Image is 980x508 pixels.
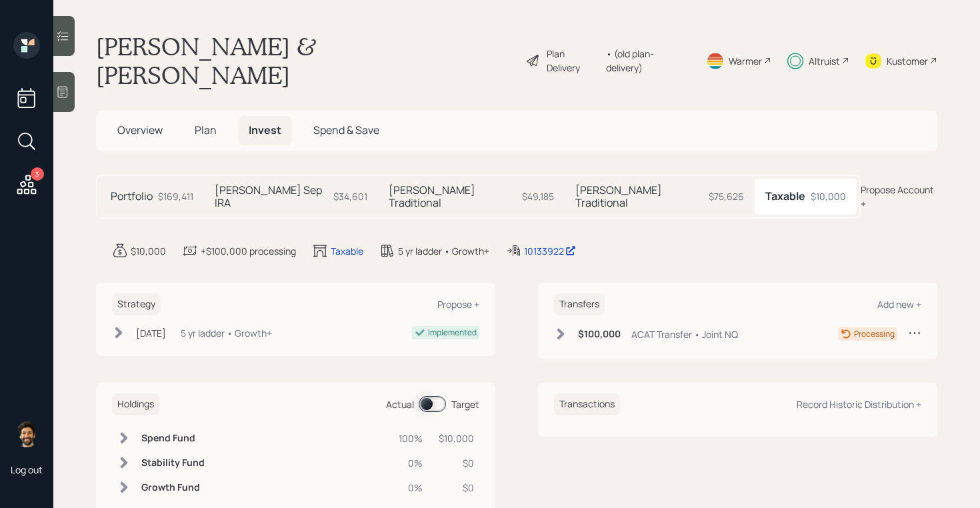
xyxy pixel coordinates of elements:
div: Actual [386,397,414,411]
h6: $100,000 [578,329,621,340]
div: +$100,000 processing [201,244,296,258]
div: Plan Delivery [547,47,599,75]
span: Spend & Save [313,123,379,137]
div: $0 [439,481,474,495]
div: 5 yr ladder • Growth+ [181,326,272,340]
h1: [PERSON_NAME] & [PERSON_NAME] [96,32,515,89]
span: Plan [195,123,217,137]
div: Propose + [437,298,479,311]
div: 5 yr ladder • Growth+ [398,244,489,258]
div: ACAT Transfer • Joint NQ [631,327,738,341]
div: Log out [11,463,43,476]
div: $49,185 [522,189,554,203]
div: $0 [439,456,474,470]
h6: Spend Fund [141,433,205,444]
h5: Portfolio [111,190,153,203]
div: Target [451,397,479,411]
div: $34,601 [333,189,367,203]
div: Add new + [877,298,921,311]
img: eric-schwartz-headshot.png [13,421,40,447]
div: $10,000 [439,431,474,445]
div: $10,000 [131,244,166,258]
h5: Taxable [765,190,805,203]
h6: Transactions [554,393,620,415]
span: Overview [117,123,163,137]
div: $75,626 [709,189,744,203]
div: [DATE] [136,326,166,340]
h6: Holdings [112,393,159,415]
div: Record Historic Distribution + [797,398,921,411]
div: Implemented [428,327,477,339]
h6: Strategy [112,293,161,315]
h6: Stability Fund [141,457,205,469]
h5: [PERSON_NAME] Sep IRA [215,184,328,209]
div: Kustomer [887,54,928,68]
h5: [PERSON_NAME] Traditional [389,184,517,209]
div: 0% [399,456,423,470]
div: • (old plan-delivery) [606,47,690,75]
div: 3 [31,167,44,181]
div: $10,000 [811,189,846,203]
div: Processing [854,328,895,340]
div: $169,411 [158,189,193,203]
span: Invest [249,123,281,137]
h5: [PERSON_NAME] Traditional [575,184,703,209]
div: Propose Account + [861,183,937,211]
div: 10133922 [524,244,576,258]
div: Warmer [729,54,762,68]
h6: Transfers [554,293,605,315]
h6: Growth Fund [141,482,205,493]
div: 100% [399,431,423,445]
div: Altruist [809,54,840,68]
div: Taxable [331,244,363,258]
div: 0% [399,481,423,495]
